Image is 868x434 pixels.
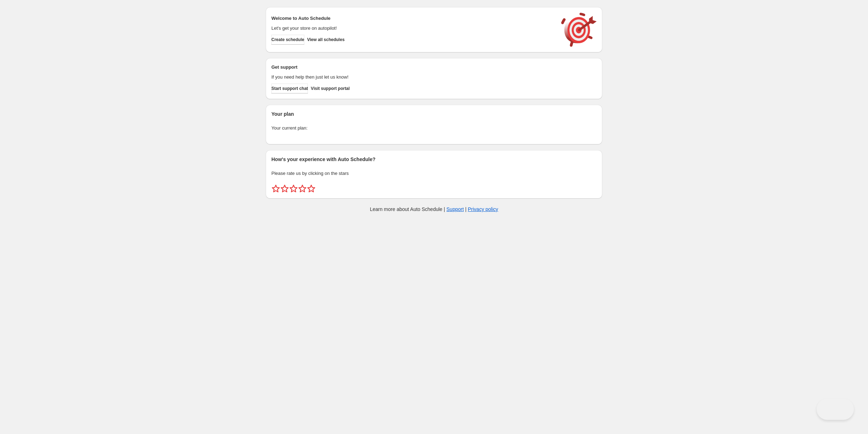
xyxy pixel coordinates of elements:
button: View all schedules [307,35,345,45]
a: Privacy policy [468,206,498,212]
p: Learn more about Auto Schedule | | [370,206,498,213]
h2: How's your experience with Auto Schedule? [271,156,597,163]
p: Let's get your store on autopilot! [271,25,554,32]
a: Start support chat [271,84,308,93]
a: Visit support portal [311,84,350,93]
p: If you need help then just let us know! [271,74,554,81]
a: Support [446,206,464,212]
p: Your current plan: [271,125,597,132]
h2: Welcome to Auto Schedule [271,15,554,22]
button: Create schedule [271,35,304,45]
span: View all schedules [307,37,345,42]
span: Create schedule [271,37,304,42]
span: Start support chat [271,86,308,91]
p: Please rate us by clicking on the stars [271,170,597,177]
h2: Get support [271,64,554,71]
h2: Your plan [271,110,597,118]
iframe: Toggle Customer Support [817,399,854,420]
span: Visit support portal [311,86,350,91]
